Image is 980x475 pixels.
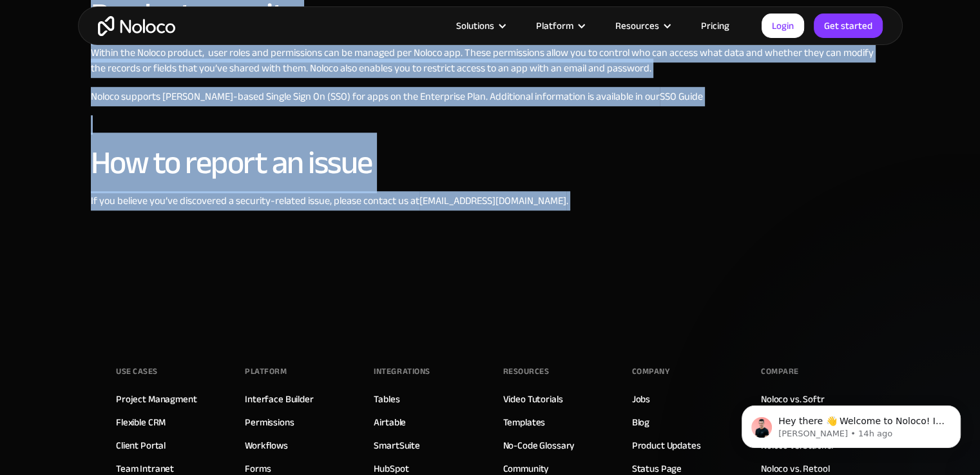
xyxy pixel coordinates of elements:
p: If you believe you’ve discovered a security-related issue, please contact us at . [91,193,890,209]
div: Platform [520,17,599,34]
a: Jobs [632,391,650,407]
a: Tables [374,391,399,407]
a: Blog [632,414,649,431]
div: Platform [536,17,573,34]
div: Use Cases [116,362,158,381]
a: home [98,16,175,36]
div: Solutions [440,17,520,34]
iframe: Intercom notifications message [722,378,980,469]
a: Workflows [245,437,288,454]
div: Resources [599,17,685,34]
a: Project Managment [116,391,197,407]
a: Interface Builder [245,391,313,407]
a: Client Portal [116,437,166,454]
a: Airtable [374,414,406,431]
div: Compare [761,362,799,381]
div: Company [632,362,670,381]
a: Permissions [245,414,294,431]
a: Pricing [685,17,745,34]
p: ‍ [91,269,890,284]
a: No-Code Glossary [503,437,575,454]
h2: How to report an issue [91,145,890,180]
p: Noloco supports [PERSON_NAME]-based Single Sign On (SSO) for apps on the Enterprise Plan. Additio... [91,89,890,104]
a: SSO Guide [660,87,703,106]
a: Product Updates [632,437,701,454]
a: Login [762,14,804,38]
div: INTEGRATIONS [374,362,430,381]
a: SmartSuite [374,437,420,454]
h2: ‍ [91,221,890,256]
p: Within the Noloco product, user roles and permissions can be managed per Noloco app. These permis... [91,45,890,76]
div: Resources [615,17,659,34]
a: Get started [814,14,883,38]
div: Solutions [456,17,494,34]
div: Platform [245,362,287,381]
a: Video Tutorials [503,391,563,407]
p: ‍ [91,117,890,133]
a: Templates [503,414,546,431]
a: Flexible CRM [116,414,166,431]
a: [EMAIL_ADDRESS][DOMAIN_NAME] [419,191,566,210]
div: Resources [503,362,550,381]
